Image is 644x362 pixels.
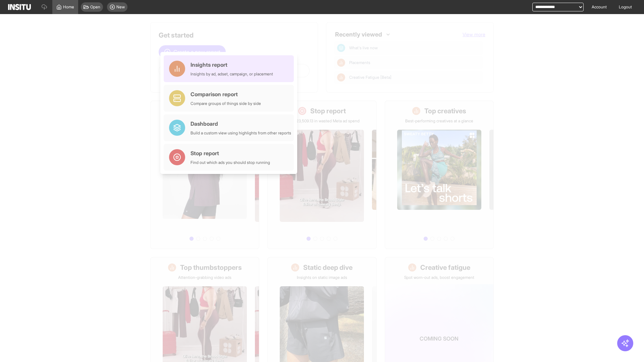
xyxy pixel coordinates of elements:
div: Comparison report [191,90,261,98]
span: Home [63,4,74,10]
img: Logo [8,4,31,10]
div: Insights by ad, adset, campaign, or placement [191,71,273,77]
div: Build a custom view using highlights from other reports [191,130,291,136]
span: Open [90,4,100,10]
div: Compare groups of things side by side [191,101,261,106]
div: Dashboard [191,120,291,128]
div: Insights report [191,61,273,69]
span: New [116,4,125,10]
div: Find out which ads you should stop running [191,160,270,165]
div: Stop report [191,149,270,157]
